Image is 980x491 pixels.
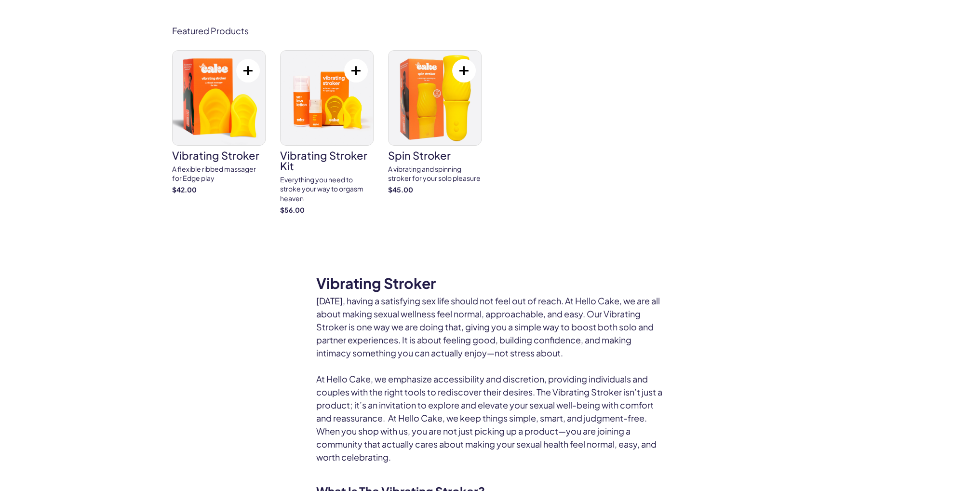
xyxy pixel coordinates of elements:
[388,164,482,183] div: A vibrating and spinning stroker for your solo pleasure
[172,185,266,195] strong: $42.00
[172,50,266,195] a: vibrating stroker vibrating stroker A flexible ribbed massager for Edge play $42.00
[173,51,265,145] img: vibrating stroker
[280,175,374,204] div: Everything you need to stroke your way to orgasm heaven
[316,373,662,463] span: At Hello Cake, we emphasize accessibility and discretion, providing individuals and couples with ...
[280,205,374,215] strong: $56.00
[388,150,482,161] h3: spin stroker
[388,50,482,195] a: spin stroker spin stroker A vibrating and spinning stroker for your solo pleasure $45.00
[316,274,436,292] b: Vibrating Stroker
[172,164,266,183] div: A flexible ribbed massager for Edge play
[172,150,266,161] h3: vibrating stroker
[281,51,373,145] img: vibrating stroker kit
[388,185,482,195] strong: $45.00
[389,51,481,145] img: spin stroker
[316,295,660,358] span: [DATE], having a satisfying sex life should not feel out of reach. At Hello Cake, we are all abou...
[280,150,374,171] h3: vibrating stroker kit
[280,50,374,215] a: vibrating stroker kit vibrating stroker kit Everything you need to stroke your way to orgasm heav...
